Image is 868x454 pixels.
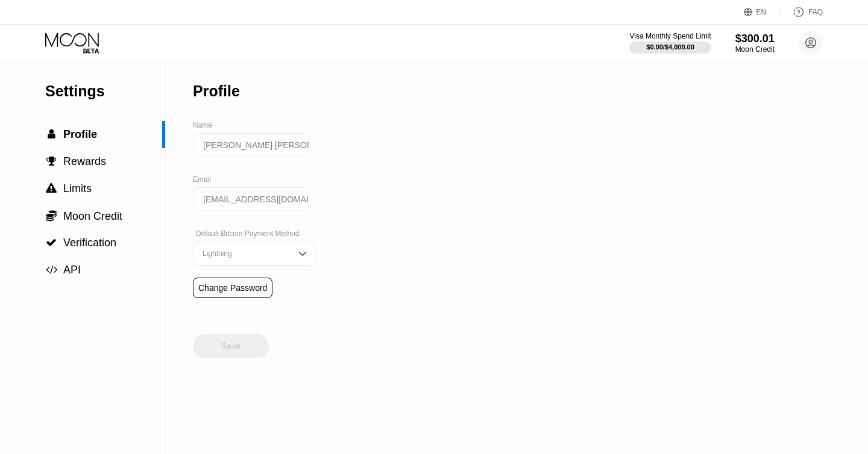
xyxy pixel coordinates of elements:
div: Profile [193,82,240,100]
div: Default Bitcoin Payment Method [193,229,315,238]
div:  [45,156,57,167]
span: Limits [63,182,92,194]
div: Visa Monthly Spend Limit$0.00/$4,000.00 [629,32,711,54]
div: $300.01 [735,33,775,45]
div:  [45,129,57,140]
div: Lightning [200,249,291,258]
div: Email [193,175,315,184]
div: Change Password [198,283,267,293]
div: Settings [45,82,165,100]
span: API [63,264,81,276]
div:  [45,183,57,194]
span:  [48,129,55,140]
div: $0.00 / $4,000.00 [646,43,694,51]
div: Name [193,121,315,129]
span:  [46,183,57,194]
span: Profile [63,128,97,140]
div: EN [756,8,767,16]
div: $300.01Moon Credit [735,33,775,54]
span:  [46,237,57,248]
span:  [46,264,57,275]
div: FAQ [808,8,823,16]
div: Visa Monthly Spend Limit [629,32,711,40]
span: Moon Credit [63,210,122,222]
div:  [45,264,57,275]
span: Verification [63,237,116,249]
div:  [45,210,57,222]
span: Rewards [63,155,106,167]
span:  [46,210,57,222]
span:  [46,156,57,167]
div:  [45,237,57,248]
div: FAQ [781,6,823,18]
div: EN [744,6,781,18]
div: Change Password [193,278,272,298]
iframe: Button to launch messaging window [820,406,858,444]
div: Moon Credit [735,45,775,54]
